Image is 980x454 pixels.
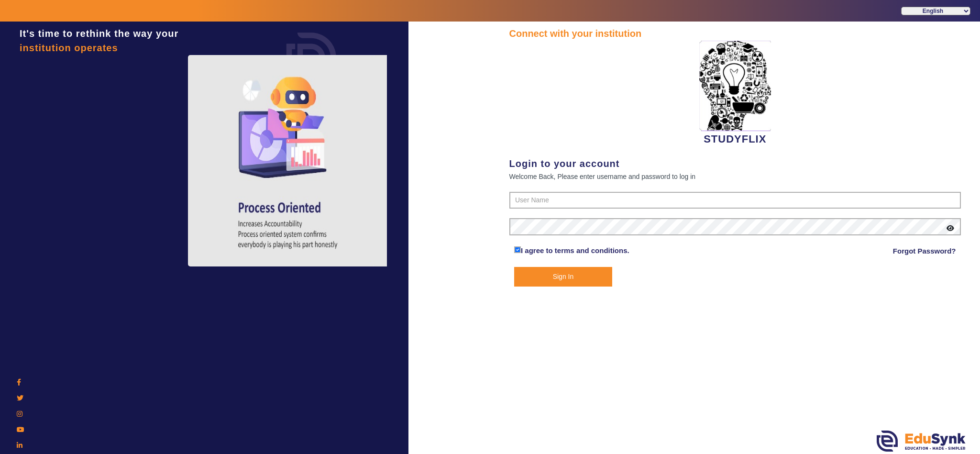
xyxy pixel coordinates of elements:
a: Forgot Password? [893,245,956,257]
a: I agree to terms and conditions. [521,246,629,255]
span: institution operates [20,43,118,53]
span: It's time to rethink the way your [20,28,178,39]
div: STUDYFLIX [509,41,961,147]
input: User Name [509,192,961,209]
div: Login to your account [509,156,961,171]
img: login.png [275,22,347,93]
div: Welcome Back, Please enter username and password to log in [509,171,961,182]
img: 2da83ddf-6089-4dce-a9e2-416746467bdd [699,41,771,131]
div: Connect with your institution [509,26,961,41]
img: login4.png [188,55,389,266]
button: Sign In [514,267,612,287]
img: edusynk.png [877,431,966,452]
